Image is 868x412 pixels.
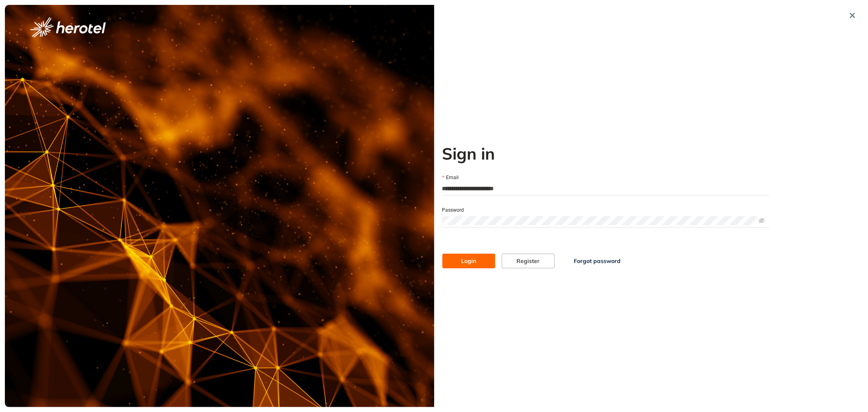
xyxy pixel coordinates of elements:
[442,206,464,214] label: Password
[759,218,765,224] span: eye-invisible
[461,256,476,265] span: Login
[17,17,119,37] button: logo
[442,182,770,195] input: Email
[516,256,540,265] span: Register
[561,254,634,268] button: Forgot password
[30,17,106,37] img: logo
[442,254,495,268] button: Login
[502,254,555,268] button: Register
[442,174,459,182] label: Email
[442,216,758,225] input: Password
[574,256,621,265] span: Forgot password
[442,144,770,163] h2: Sign in
[5,5,434,407] img: cover image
